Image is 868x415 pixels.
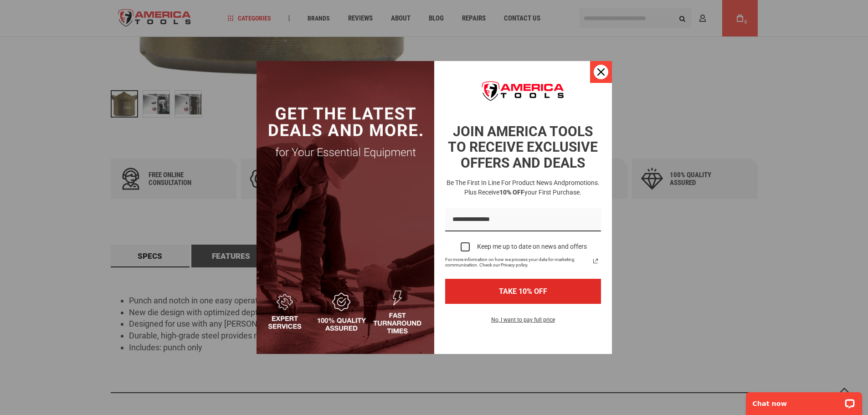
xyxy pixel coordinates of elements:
[445,208,601,231] input: Email field
[448,123,598,171] strong: JOIN AMERICA TOOLS TO RECEIVE EXCLUSIVE OFFERS AND DEALS
[740,386,868,415] iframe: LiveChat chat widget
[590,61,612,83] button: Close
[590,256,601,266] a: Read our Privacy Policy
[499,189,524,196] strong: 10% OFF
[445,257,590,268] span: For more information on how we process your data for marketing communication. Check our Privacy p...
[443,178,603,197] h3: Be the first in line for product news and
[477,243,587,251] div: Keep me up to date on news and offers
[590,256,601,266] svg: link icon
[597,68,605,76] svg: close icon
[484,315,562,330] button: No, I want to pay full price
[445,279,601,304] button: TAKE 10% OFF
